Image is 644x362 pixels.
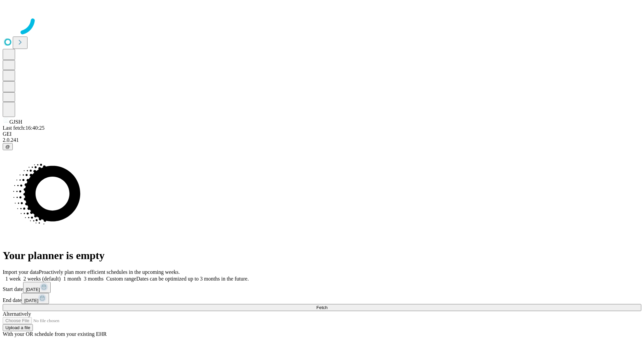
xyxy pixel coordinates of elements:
[26,287,40,292] span: [DATE]
[63,276,81,282] span: 1 month
[9,119,22,125] span: GJSH
[136,276,249,282] span: Dates can be optimized up to 3 months in the future.
[3,137,641,143] div: 2.0.241
[3,331,107,337] span: With your OR schedule from your existing EHR
[39,269,180,275] span: Proactively plan more efficient schedules in the upcoming weeks.
[84,276,104,282] span: 3 months
[3,143,13,150] button: @
[5,144,10,149] span: @
[5,276,21,282] span: 1 week
[3,324,33,331] button: Upload a file
[23,276,61,282] span: 2 weeks (default)
[3,131,641,137] div: GEI
[21,293,49,304] button: [DATE]
[3,125,45,131] span: Last fetch: 16:40:25
[3,282,641,293] div: Start date
[3,269,39,275] span: Import your data
[316,305,327,310] span: Fetch
[23,282,51,293] button: [DATE]
[3,249,641,262] h1: Your planner is empty
[3,293,641,304] div: End date
[3,311,31,317] span: Alternatively
[24,298,38,303] span: [DATE]
[106,276,136,282] span: Custom range
[3,304,641,311] button: Fetch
